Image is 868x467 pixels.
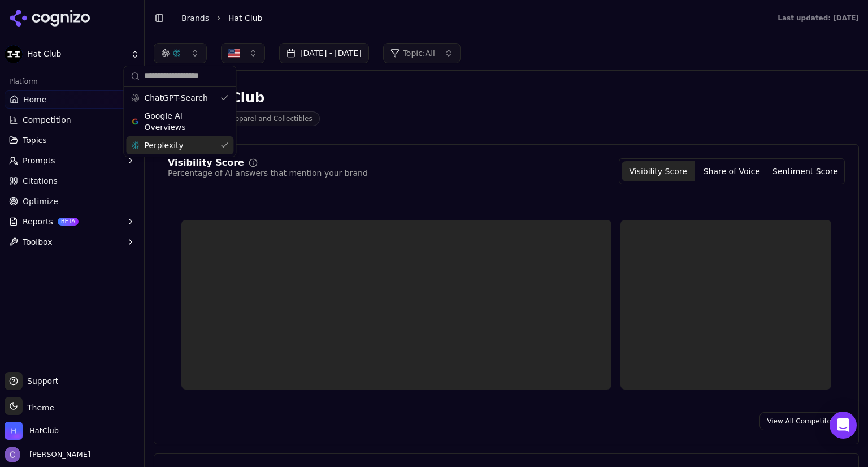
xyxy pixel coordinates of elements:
[27,49,126,59] span: Hat Club
[181,12,755,24] nav: breadcrumb
[830,412,857,439] div: Open Intercom Messenger
[25,449,90,460] span: [PERSON_NAME]
[124,87,236,157] div: Suggestions
[5,90,140,109] a: Home
[23,375,58,387] span: Support
[23,94,46,105] span: Home
[181,14,209,23] a: Brands
[144,92,207,103] span: ChatGPT-Search
[5,152,140,170] button: Prompts
[58,218,79,226] span: BETA
[778,14,859,23] div: Last updated: [DATE]
[5,72,140,90] div: Platform
[23,403,54,412] span: Theme
[5,447,20,462] img: Chris Hayes
[228,47,240,59] img: United States
[144,140,183,151] span: Perplexity
[144,110,215,133] span: Google AI Overviews
[5,111,140,129] button: Competition
[279,43,369,63] button: [DATE] - [DATE]
[23,155,55,166] span: Prompts
[228,12,262,24] span: Hat Club
[23,216,53,227] span: Reports
[5,422,23,440] img: HatClub
[5,192,140,210] a: Optimize
[622,161,695,181] button: Visibility Score
[29,426,59,436] span: HatClub
[695,161,769,181] button: Share of Voice
[5,422,59,440] button: Open organization switcher
[23,114,71,126] span: Competition
[403,47,435,59] span: Topic: All
[23,175,58,187] span: Citations
[5,172,140,190] a: Citations
[199,111,320,126] span: Sports Apparel and Collectibles
[5,213,140,231] button: ReportsBETA
[23,236,53,248] span: Toolbox
[23,196,58,207] span: Optimize
[769,161,842,181] button: Sentiment Score
[168,158,244,167] div: Visibility Score
[759,412,845,430] a: View All Competitors
[5,447,90,462] button: Open user button
[168,167,368,179] div: Percentage of AI answers that mention your brand
[199,89,320,107] div: Hat Club
[5,233,140,251] button: Toolbox
[23,135,47,146] span: Topics
[5,131,140,149] button: Topics
[5,45,23,63] img: Hat Club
